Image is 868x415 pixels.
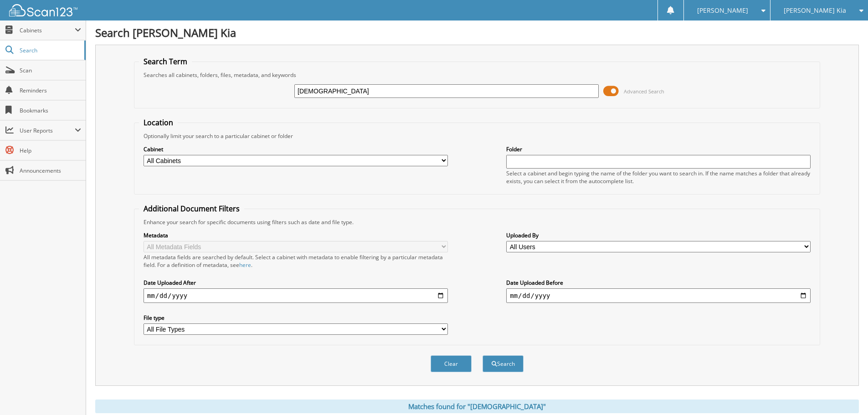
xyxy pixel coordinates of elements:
[144,279,448,287] label: Date Uploaded After
[506,288,811,303] input: end
[144,314,448,322] label: File type
[20,26,75,34] span: Cabinets
[144,145,448,153] label: Cabinet
[431,355,472,372] button: Clear
[20,147,81,154] span: Help
[144,253,448,269] div: All metadata fields are searched by default. Select a cabinet with metadata to enable filtering b...
[20,167,81,174] span: Announcements
[624,88,664,95] span: Advanced Search
[139,204,244,214] legend: Additional Document Filters
[139,132,815,140] div: Optionally limit your search to a particular cabinet or folder
[139,218,815,226] div: Enhance your search for specific documents using filters such as date and file type.
[95,400,859,413] div: Matches found for "[DEMOGRAPHIC_DATA]"
[20,67,81,74] span: Scan
[506,169,811,185] div: Select a cabinet and begin typing the name of the folder you want to search in. If the name match...
[20,127,75,134] span: User Reports
[506,145,811,153] label: Folder
[20,46,80,54] span: Search
[9,4,77,16] img: scan123-logo-white.svg
[95,25,859,40] h1: Search [PERSON_NAME] Kia
[506,231,811,239] label: Uploaded By
[139,71,815,79] div: Searches all cabinets, folders, files, metadata, and keywords
[20,107,81,114] span: Bookmarks
[483,355,524,372] button: Search
[144,288,448,303] input: start
[506,279,811,287] label: Date Uploaded Before
[239,261,251,269] a: here
[697,8,748,13] span: [PERSON_NAME]
[139,118,178,128] legend: Location
[20,87,81,94] span: Reminders
[144,231,448,239] label: Metadata
[139,56,192,67] legend: Search Term
[784,8,846,13] span: [PERSON_NAME] Kia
